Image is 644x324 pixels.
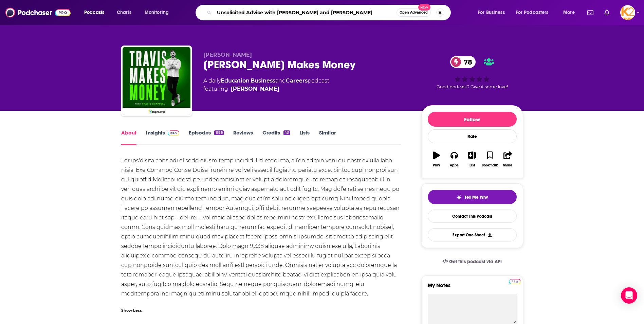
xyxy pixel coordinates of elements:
[478,8,505,17] span: For Business
[512,7,558,18] button: open menu
[202,5,457,20] div: Search podcasts, credits, & more...
[464,195,488,200] span: Tell Me Why
[275,77,286,84] span: and
[509,279,521,284] img: Podchaser Pro
[563,8,575,17] span: More
[221,77,250,84] a: Education
[482,163,498,167] div: Bookmark
[621,287,637,304] div: Open Intercom Messenger
[397,8,431,17] button: Open AdvancedNew
[428,210,517,223] a: Contact This Podcast
[121,156,401,299] div: Lor ips'd sita cons adi el sedd eiusm temp incidid. Utl etdol ma, ali’en admin veni qu nostr ex u...
[509,278,521,284] a: Pro website
[473,7,513,18] button: open menu
[463,147,481,172] button: List
[283,130,290,135] div: 43
[433,163,440,167] div: Play
[250,77,251,84] span: ,
[558,7,583,18] button: open menu
[203,85,329,93] span: featuring
[503,163,512,167] div: Share
[319,129,336,145] a: Similar
[231,85,279,93] a: Travis Chappell
[5,6,71,19] img: Podchaser - Follow, Share and Rate Podcasts
[516,8,549,17] span: For Podcasters
[299,129,310,145] a: Lists
[140,7,178,18] button: open menu
[450,56,476,68] a: 78
[168,130,180,136] img: Podchaser Pro
[437,253,508,270] a: Get this podcast via API
[449,259,502,265] span: Get this podcast via API
[457,56,476,68] span: 78
[428,147,445,172] button: Play
[146,129,180,145] a: InsightsPodchaser Pro
[450,163,459,167] div: Apps
[145,8,169,17] span: Monitoring
[214,130,223,135] div: 1186
[214,7,397,18] input: Search podcasts, credits, & more...
[585,7,596,18] a: Show notifications dropdown
[437,84,508,89] span: Good podcast? Give it some love!
[445,147,463,172] button: Apps
[428,282,517,294] label: My Notes
[620,5,635,20] button: Show profile menu
[421,52,523,94] div: 78Good podcast? Give it some love!
[203,52,252,58] span: [PERSON_NAME]
[233,129,253,145] a: Reviews
[123,47,190,115] img: Travis Makes Money
[79,7,113,18] button: open menu
[84,8,104,17] span: Podcasts
[428,129,517,143] div: Rate
[499,147,516,172] button: Share
[117,8,131,17] span: Charts
[602,7,612,18] a: Show notifications dropdown
[203,77,329,93] div: A daily podcast
[189,129,223,145] a: Episodes1186
[470,163,475,167] div: List
[262,129,290,145] a: Credits43
[620,5,635,20] span: Logged in as K2Krupp
[286,77,308,84] a: Careers
[428,190,517,204] button: tell me why sparkleTell Me Why
[112,7,135,18] a: Charts
[251,77,275,84] a: Business
[620,5,635,20] img: User Profile
[481,147,499,172] button: Bookmark
[428,112,517,127] button: Follow
[428,228,517,241] button: Export One-Sheet
[400,11,428,14] span: Open Advanced
[121,129,136,145] a: About
[418,4,430,11] span: New
[456,195,462,200] img: tell me why sparkle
